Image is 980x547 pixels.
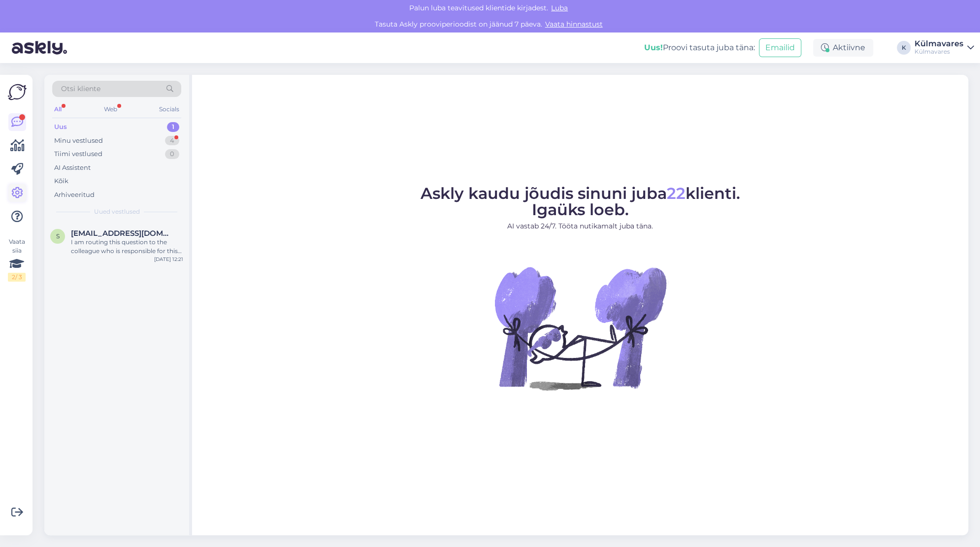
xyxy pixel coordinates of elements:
[167,122,179,132] div: 1
[421,184,740,219] span: Askly kaudu jõudis sinuni juba klienti. Igaüks loeb.
[8,273,26,282] div: 2 / 3
[54,136,103,146] div: Minu vestlused
[421,221,740,231] p: AI vastab 24/7. Tööta nutikamalt juba täna.
[542,20,606,29] a: Vaata hinnastust
[54,176,68,186] div: Kõik
[54,122,67,132] div: Uus
[71,238,183,256] div: I am routing this question to the colleague who is responsible for this topic. The reply might ta...
[165,136,179,146] div: 4
[813,39,873,57] div: Aktiivne
[915,40,974,56] a: KülmavaresKülmavares
[71,229,173,238] span: sten.hoolma@gmail.com
[915,48,963,56] div: Külmavares
[94,207,140,216] span: Uued vestlused
[759,38,801,57] button: Emailid
[915,40,963,48] div: Külmavares
[644,42,755,54] div: Proovi tasuta juba täna:
[61,84,100,94] span: Otsi kliente
[54,163,91,173] div: AI Assistent
[157,103,181,116] div: Socials
[644,43,663,52] b: Uus!
[54,190,95,200] div: Arhiveeritud
[667,184,686,203] span: 22
[154,256,183,263] div: [DATE] 12:21
[52,103,64,116] div: All
[56,232,60,240] span: s
[54,149,102,159] div: Tiimi vestlused
[8,237,26,282] div: Vaata siia
[897,41,911,55] div: K
[102,103,119,116] div: Web
[548,3,571,12] span: Luba
[491,239,669,417] img: No Chat active
[8,83,27,101] img: Askly Logo
[165,149,179,159] div: 0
